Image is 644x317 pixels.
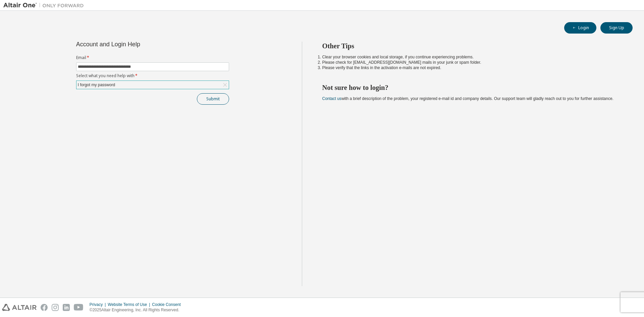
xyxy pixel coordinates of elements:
span: with a brief description of the problem, your registered e-mail id and company details. Our suppo... [322,96,613,101]
img: Altair One [3,2,87,9]
a: Contact us [322,96,341,101]
h2: Other Tips [322,42,621,50]
button: Submit [197,93,229,105]
div: I forgot my password [77,81,116,89]
img: facebook.svg [41,304,48,311]
label: Select what you need help with [76,73,229,78]
img: instagram.svg [52,304,59,311]
img: altair_logo.svg [2,304,37,311]
div: Website Terms of Use [108,302,152,307]
label: Email [76,55,229,60]
h2: Not sure how to login? [322,83,621,92]
img: youtube.svg [74,304,84,311]
div: Privacy [90,302,108,307]
li: Please verify that the links in the activation e-mails are not expired. [322,65,621,70]
li: Clear your browser cookies and local storage, if you continue experiencing problems. [322,54,621,60]
img: linkedin.svg [63,304,70,311]
p: © 2025 Altair Engineering, Inc. All Rights Reserved. [90,307,185,313]
div: Cookie Consent [152,302,184,307]
div: I forgot my password [76,81,229,89]
button: Sign Up [600,22,633,34]
button: Login [564,22,596,34]
div: Account and Login Help [76,42,199,47]
li: Please check for [EMAIL_ADDRESS][DOMAIN_NAME] mails in your junk or spam folder. [322,60,621,65]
